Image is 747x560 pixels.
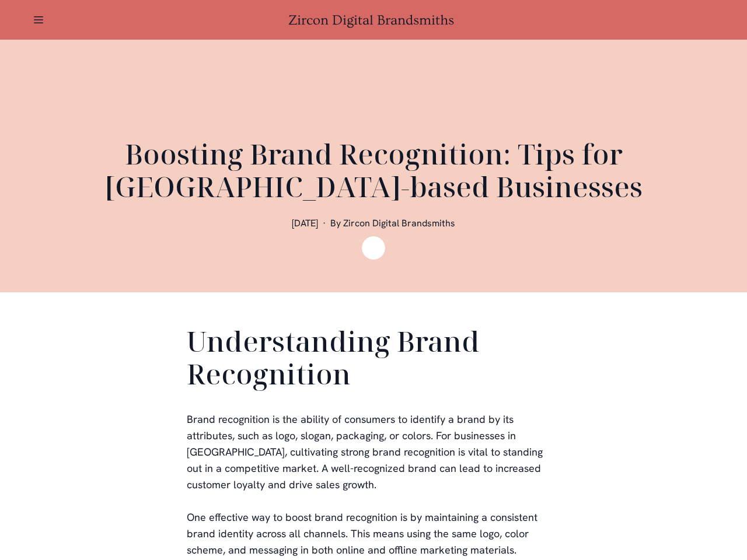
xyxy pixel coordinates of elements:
[292,217,318,229] span: [DATE]
[330,217,455,229] span: By Zircon Digital Brandsmiths
[288,12,459,28] a: Zircon Digital Brandsmiths
[187,411,560,493] p: Brand recognition is the ability of consumers to identify a brand by its attributes, such as logo...
[362,236,385,260] img: Zircon Digital Brandsmiths
[93,138,654,203] h1: Boosting Brand Recognition: Tips for [GEOGRAPHIC_DATA]-based Businesses
[323,217,326,229] span: ·
[187,325,560,395] h2: Understanding Brand Recognition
